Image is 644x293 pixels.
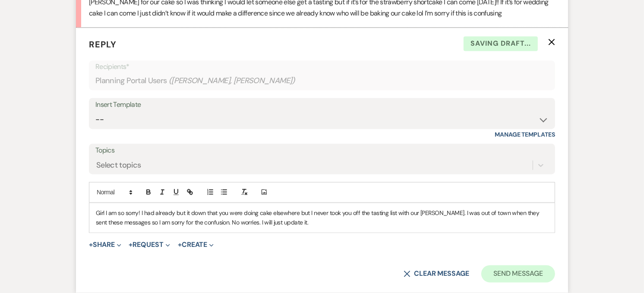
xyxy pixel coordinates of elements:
[89,241,121,248] button: Share
[404,270,469,277] button: Clear message
[464,36,538,51] span: Saving draft...
[129,241,170,248] button: Request
[169,75,296,87] span: ( [PERSON_NAME], [PERSON_NAME] )
[96,208,548,228] p: Girl I am so sorry! I had already but it down that you were doing cake elsewhere but I never took...
[95,72,549,89] div: Planning Portal Users
[89,241,93,248] span: +
[178,241,214,248] button: Create
[481,265,555,282] button: Send Message
[178,241,182,248] span: +
[95,61,549,72] p: Recipients*
[95,99,549,111] div: Insert Template
[95,144,549,157] label: Topics
[129,241,133,248] span: +
[89,39,117,50] span: Reply
[96,159,141,171] div: Select topics
[495,131,555,138] a: Manage Templates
